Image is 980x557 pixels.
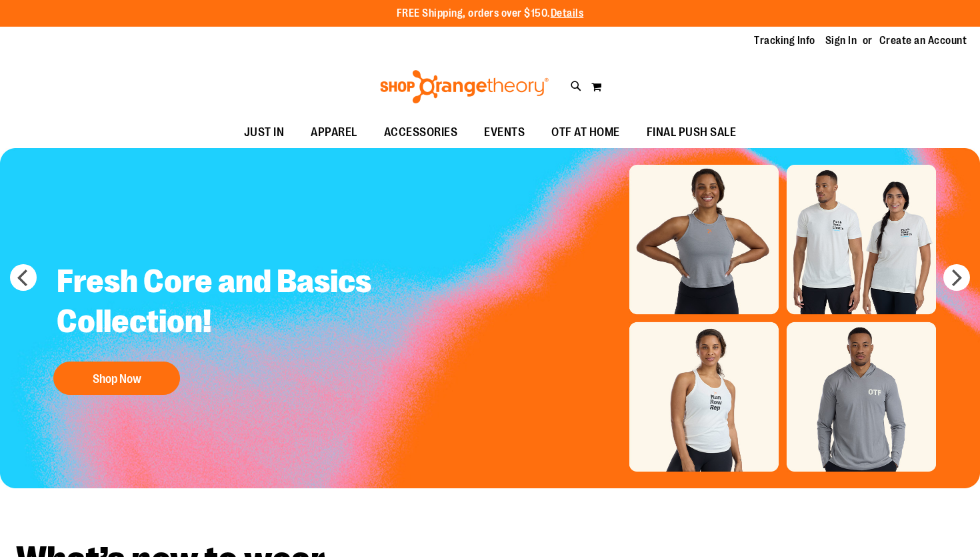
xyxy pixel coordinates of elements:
span: EVENTS [484,117,525,147]
a: FINAL PUSH SALE [633,117,750,148]
a: EVENTS [471,117,538,148]
a: ACCESSORIES [371,117,471,148]
span: ACCESSORIES [384,117,458,147]
a: OTF AT HOME [538,117,633,148]
a: APPAREL [297,117,371,148]
a: Tracking Info [754,33,815,48]
span: FINAL PUSH SALE [647,117,737,147]
span: APPAREL [311,117,357,147]
span: JUST IN [244,117,285,147]
img: Shop Orangetheory [378,70,551,103]
a: JUST IN [231,117,298,148]
a: Create an Account [879,33,967,48]
button: prev [10,264,37,291]
button: Shop Now [53,362,180,395]
button: next [943,264,970,291]
span: OTF AT HOME [551,117,620,147]
a: Details [551,7,584,19]
a: Fresh Core and Basics Collection! Shop Now [47,251,390,402]
a: Sign In [825,33,857,48]
p: FREE Shipping, orders over $150. [397,6,584,21]
h2: Fresh Core and Basics Collection! [47,251,390,355]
